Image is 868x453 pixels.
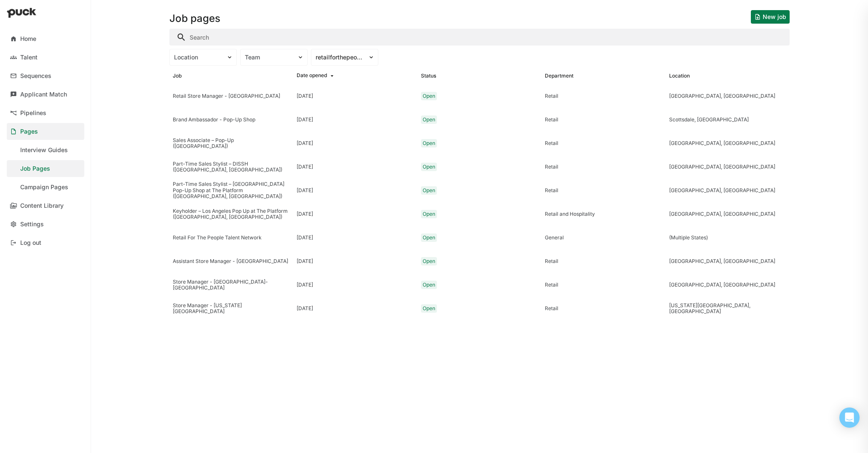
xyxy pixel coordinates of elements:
[7,197,84,214] a: Content Library
[545,235,662,241] div: General
[20,184,68,191] div: Campaign Pages
[7,49,84,66] a: Talent
[7,105,84,121] a: Pipelines
[20,54,38,61] div: Talent
[669,117,786,123] div: Scottsdale, [GEOGRAPHIC_DATA]
[545,258,662,264] div: Retail
[669,258,786,264] div: [GEOGRAPHIC_DATA], [GEOGRAPHIC_DATA]
[423,140,435,146] div: Open
[421,73,436,79] div: Status
[297,164,313,170] div: [DATE]
[7,30,84,47] a: Home
[545,140,662,146] div: Retail
[545,211,662,217] div: Retail and Hospitality
[545,164,662,170] div: Retail
[545,306,662,311] div: Retail
[751,10,790,24] button: New job
[173,73,182,79] div: Job
[316,54,364,61] div: retailforthepeople
[173,137,290,150] div: Sales Associate – Pop-Up ([GEOGRAPHIC_DATA])
[669,93,786,99] div: [GEOGRAPHIC_DATA], [GEOGRAPHIC_DATA]
[7,123,84,140] a: Pages
[423,282,435,288] div: Open
[20,147,68,154] div: Interview Guides
[423,117,435,123] div: Open
[297,72,327,79] div: Date opened
[169,29,790,46] input: Search
[669,164,786,170] div: [GEOGRAPHIC_DATA], [GEOGRAPHIC_DATA]
[423,93,435,99] div: Open
[423,258,435,264] div: Open
[297,306,313,311] div: [DATE]
[173,258,290,264] div: Assistant Store Manager - [GEOGRAPHIC_DATA]
[297,188,313,193] div: [DATE]
[20,221,44,228] div: Settings
[7,142,84,158] a: Interview Guides
[173,279,290,291] div: Store Manager - [GEOGRAPHIC_DATA]-[GEOGRAPHIC_DATA]
[7,179,84,196] a: Campaign Pages
[545,73,573,79] div: Department
[545,282,662,288] div: Retail
[545,188,662,193] div: Retail
[20,202,64,209] div: Content Library
[545,93,662,99] div: Retail
[669,282,786,288] div: [GEOGRAPHIC_DATA], [GEOGRAPHIC_DATA]
[20,35,36,43] div: Home
[545,117,662,123] div: Retail
[7,86,84,103] a: Applicant Match
[20,239,41,247] div: Log out
[297,93,313,99] div: [DATE]
[297,117,313,123] div: [DATE]
[669,235,786,241] div: (Multiple States)
[245,54,293,61] div: Team
[423,188,435,193] div: Open
[7,216,84,233] a: Settings
[173,181,290,199] div: Part-Time Sales Stylist – [GEOGRAPHIC_DATA] Pop-Up Shop at The Platform ([GEOGRAPHIC_DATA], [GEOG...
[669,73,690,79] div: Location
[297,282,313,288] div: [DATE]
[20,165,50,172] div: Job Pages
[173,161,290,173] div: Part-Time Sales Stylist – DISSH ([GEOGRAPHIC_DATA], [GEOGRAPHIC_DATA])
[297,140,313,146] div: [DATE]
[839,407,860,428] div: Open Intercom Messenger
[7,160,84,177] a: Job Pages
[297,235,313,241] div: [DATE]
[174,54,222,61] div: Location
[423,235,435,241] div: Open
[173,117,290,123] div: Brand Ambassador - Pop-Up Shop
[423,306,435,311] div: Open
[20,128,38,135] div: Pages
[423,164,435,170] div: Open
[173,235,290,241] div: Retail For The People Talent Network
[7,67,84,84] a: Sequences
[20,110,46,117] div: Pipelines
[169,13,220,24] h1: Job pages
[423,211,435,217] div: Open
[669,211,786,217] div: [GEOGRAPHIC_DATA], [GEOGRAPHIC_DATA]
[669,140,786,146] div: [GEOGRAPHIC_DATA], [GEOGRAPHIC_DATA]
[20,91,67,98] div: Applicant Match
[669,188,786,193] div: [GEOGRAPHIC_DATA], [GEOGRAPHIC_DATA]
[297,258,313,264] div: [DATE]
[173,208,290,220] div: Keyholder – Los Angeles Pop Up at The Platform ([GEOGRAPHIC_DATA], [GEOGRAPHIC_DATA])
[669,303,786,315] div: [US_STATE][GEOGRAPHIC_DATA], [GEOGRAPHIC_DATA]
[20,72,51,80] div: Sequences
[173,93,290,99] div: Retail Store Manager - [GEOGRAPHIC_DATA]
[297,211,313,217] div: [DATE]
[173,303,290,315] div: Store Manager - [US_STATE][GEOGRAPHIC_DATA]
